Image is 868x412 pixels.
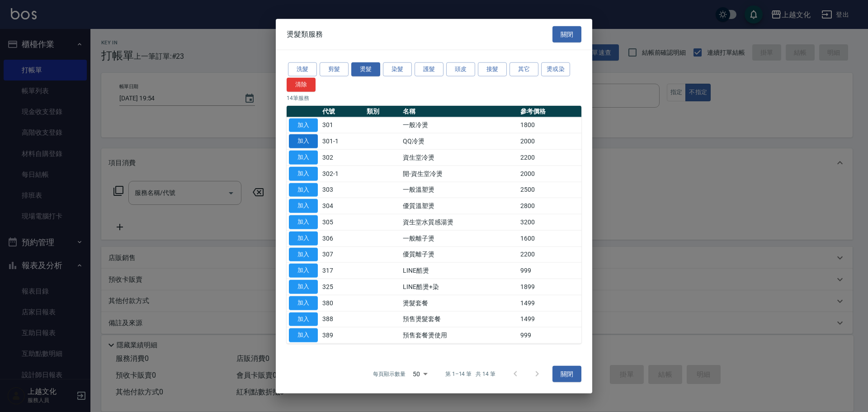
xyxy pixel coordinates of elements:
[552,26,581,43] button: 關閉
[478,62,507,76] button: 接髮
[401,262,518,279] td: LINE酷燙
[289,312,318,326] button: 加入
[446,62,475,76] button: 頭皮
[518,117,581,133] td: 1800
[320,133,364,149] td: 301-1
[289,134,318,148] button: 加入
[289,151,318,165] button: 加入
[445,370,495,378] p: 第 1–14 筆 共 14 筆
[373,370,406,378] p: 每頁顯示數量
[383,62,412,76] button: 染髮
[518,327,581,343] td: 999
[320,295,364,311] td: 380
[518,149,581,166] td: 2200
[518,230,581,246] td: 1600
[320,230,364,246] td: 306
[401,149,518,166] td: 資生堂冷燙
[320,198,364,214] td: 304
[320,182,364,198] td: 303
[320,105,364,117] th: 代號
[287,77,316,91] button: 清除
[320,117,364,133] td: 301
[289,280,318,294] button: 加入
[518,295,581,311] td: 1499
[320,311,364,327] td: 388
[518,133,581,149] td: 2000
[415,62,443,76] button: 護髮
[351,62,380,76] button: 燙髮
[401,182,518,198] td: 一般溫塑燙
[509,62,538,76] button: 其它
[401,117,518,133] td: 一般冷燙
[401,214,518,230] td: 資生堂水質感湯燙
[401,279,518,295] td: LINE酷燙+染
[320,62,349,76] button: 剪髮
[289,247,318,261] button: 加入
[518,198,581,214] td: 2800
[518,262,581,279] td: 999
[289,118,318,132] button: 加入
[518,166,581,182] td: 2000
[518,214,581,230] td: 3200
[364,105,401,117] th: 類別
[287,29,323,38] span: 燙髮類服務
[401,311,518,327] td: 預售燙髮套餐
[401,105,518,117] th: 名稱
[320,214,364,230] td: 305
[552,366,581,383] button: 關閉
[518,246,581,263] td: 2200
[518,182,581,198] td: 2500
[518,311,581,327] td: 1499
[401,246,518,263] td: 優質離子燙
[401,327,518,343] td: 預售套餐燙使用
[289,264,318,278] button: 加入
[289,199,318,213] button: 加入
[401,295,518,311] td: 燙髮套餐
[288,62,317,76] button: 洗髮
[320,246,364,263] td: 307
[320,327,364,343] td: 389
[289,328,318,342] button: 加入
[401,198,518,214] td: 優質溫塑燙
[401,230,518,246] td: 一般離子燙
[289,296,318,310] button: 加入
[320,279,364,295] td: 325
[289,183,318,197] button: 加入
[289,166,318,180] button: 加入
[320,166,364,182] td: 302-1
[409,362,431,386] div: 50
[401,166,518,182] td: 開-資生堂冷燙
[289,231,318,245] button: 加入
[289,215,318,229] button: 加入
[287,94,581,102] p: 14 筆服務
[320,149,364,166] td: 302
[320,262,364,279] td: 317
[401,133,518,149] td: QQ冷燙
[518,279,581,295] td: 1899
[541,62,570,76] button: 燙或染
[518,105,581,117] th: 參考價格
